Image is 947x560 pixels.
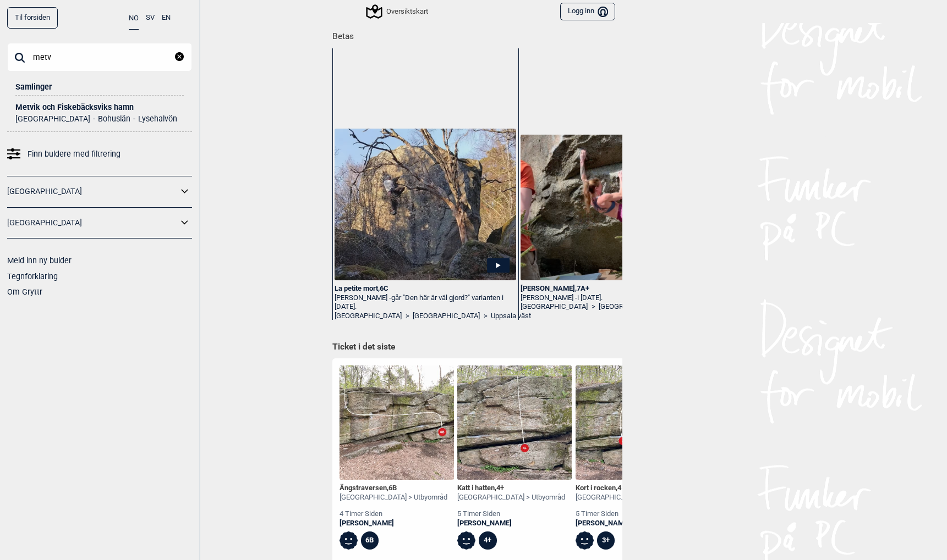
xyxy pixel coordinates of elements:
div: Metvik och Fiskebäcksviks hamn [15,103,184,112]
a: [PERSON_NAME] [576,519,683,528]
div: 4+ [479,531,497,550]
li: Bohuslän [90,115,130,123]
div: 6B [361,531,379,550]
h1: Ticket i det siste [332,341,615,353]
div: La petite mort , 6C [335,284,516,293]
img: Christina pa Brett leende [521,135,702,280]
div: Oversiktskart [368,5,428,18]
li: Lysehalvön [130,115,177,123]
div: Kort i rocken , [576,484,683,493]
div: 5 timer siden [576,509,683,519]
h1: Betas [332,24,622,43]
img: Kort i rocken 230508 [576,365,690,480]
a: Uppsala väst [491,312,531,321]
a: [GEOGRAPHIC_DATA] [521,302,588,312]
div: [PERSON_NAME] - [335,293,516,312]
div: [GEOGRAPHIC_DATA] > Utbyområd [340,493,447,502]
a: [GEOGRAPHIC_DATA] [7,184,178,199]
img: Angstraversen 230508 [340,365,454,480]
button: EN [162,7,171,29]
div: [GEOGRAPHIC_DATA] > Utbyområd [576,493,683,502]
a: Meld inn ny bulder [7,256,72,265]
div: Katt i hatten , [457,484,565,493]
img: Fredrik pa Den har ar val gjord [335,129,516,280]
span: Finn buldere med filtrering [28,146,121,162]
span: går "Den här är väl gjord?" varianten i [DATE]. [335,293,503,311]
button: NO [129,7,139,30]
a: [GEOGRAPHIC_DATA] [335,312,402,321]
button: Logg inn [560,3,615,21]
a: Til forsiden [7,7,58,29]
span: > [592,302,595,312]
div: 4 timer siden [340,509,447,519]
button: SV [146,7,155,29]
span: i [DATE]. [577,293,603,302]
div: 3+ [597,531,615,550]
span: 6B [388,484,397,492]
div: [GEOGRAPHIC_DATA] > Utbyområd [457,493,565,502]
a: Om Gryttr [7,287,42,296]
img: Katt i hatten 230508 [457,365,572,480]
li: [GEOGRAPHIC_DATA] [15,115,90,123]
div: Ängstraversen , [340,484,447,493]
a: [GEOGRAPHIC_DATA] [7,215,178,231]
a: [GEOGRAPHIC_DATA] [413,312,480,321]
span: 4 [617,484,621,492]
a: Finn buldere med filtrering [7,146,192,162]
a: [PERSON_NAME] [340,519,447,528]
div: 5 timer siden [457,509,565,519]
span: > [484,312,488,321]
input: Søk på buldernavn, sted eller samling [7,43,192,71]
div: Samlinger [15,71,184,96]
span: > [406,312,409,321]
div: [PERSON_NAME] , 7A+ [521,284,702,293]
span: 4+ [496,484,504,492]
a: [PERSON_NAME] [457,519,565,528]
a: [GEOGRAPHIC_DATA] [599,302,666,312]
a: Tegnforklaring [7,272,58,281]
div: [PERSON_NAME] - [521,293,702,303]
